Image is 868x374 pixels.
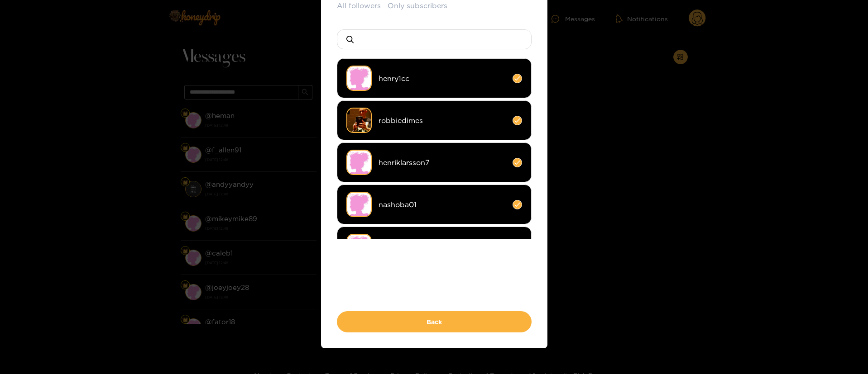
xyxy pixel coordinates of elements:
[346,66,372,91] img: no-avatar.png
[346,234,372,259] img: no-avatar.png
[388,0,447,11] button: Only subscribers
[379,157,506,168] span: henriklarsson7
[379,73,506,84] span: henry1cc
[346,108,372,133] img: upxnl-screenshot_20250725_032726_gallery.jpg
[379,115,506,126] span: robbiedimes
[337,311,532,332] button: Back
[379,199,506,210] span: nashoba01
[346,150,372,175] img: no-avatar.png
[337,0,381,11] button: All followers
[346,192,372,217] img: no-avatar.png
